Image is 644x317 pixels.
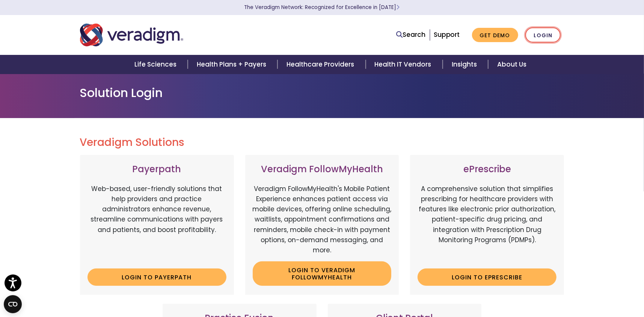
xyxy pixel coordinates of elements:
h2: Veradigm Solutions [80,136,564,149]
a: Life Sciences [125,55,188,74]
a: Login to ePrescribe [418,268,557,286]
h3: ePrescribe [418,164,557,175]
h3: Payerpath [87,164,226,175]
p: Web-based, user-friendly solutions that help providers and practice administrators enhance revenu... [87,184,226,263]
a: Search [397,30,426,40]
a: The Veradigm Network: Recognized for Excellence in [DATE]Learn More [244,4,400,11]
a: Login to Payerpath [87,268,226,286]
a: Health IT Vendors [366,55,443,74]
h3: Veradigm FollowMyHealth [253,164,392,175]
h1: Solution Login [80,86,564,100]
a: Healthcare Providers [278,55,365,74]
iframe: Drift Chat Widget [500,263,635,308]
button: Open CMP widget [4,295,22,313]
a: Login to Veradigm FollowMyHealth [253,261,392,286]
a: Get Demo [472,28,518,42]
a: Support [434,30,460,39]
a: About Us [488,55,535,74]
a: Login [525,27,561,43]
p: A comprehensive solution that simplifies prescribing for healthcare providers with features like ... [418,184,557,263]
img: Veradigm logo [80,23,183,47]
a: Health Plans + Payers [188,55,278,74]
span: Learn More [397,4,400,11]
p: Veradigm FollowMyHealth's Mobile Patient Experience enhances patient access via mobile devices, o... [253,184,392,255]
a: Insights [443,55,488,74]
